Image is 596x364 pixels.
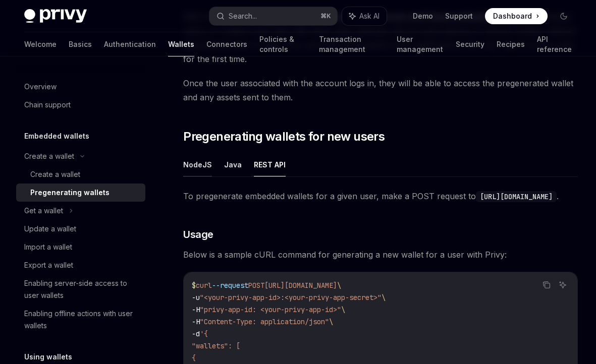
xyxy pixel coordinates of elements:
[248,281,264,290] span: POST
[183,227,213,241] span: Usage
[69,32,92,56] a: Basics
[16,184,145,202] a: Pregenerating wallets
[24,241,72,253] div: Import a wallet
[540,278,553,291] button: Copy the contents from the code block
[24,150,74,162] div: Create a wallet
[497,32,525,56] a: Recipes
[24,9,87,23] img: dark logo
[341,305,345,314] span: \
[24,277,139,301] div: Enabling server-side access to user wallets
[485,8,548,24] a: Dashboard
[192,341,240,350] span: "wallets": [
[359,11,380,21] span: Ask AI
[168,32,194,56] a: Wallets
[196,281,212,290] span: curl
[16,165,145,184] a: Create a wallet
[212,281,248,290] span: --request
[537,32,572,56] a: API reference
[16,96,145,114] a: Chain support
[192,353,196,362] span: {
[192,281,196,290] span: $
[254,153,286,176] button: REST API
[200,317,329,326] span: "Content-Type: application/json"
[200,329,208,338] span: '{
[183,153,212,176] button: NodeJS
[556,278,569,291] button: Ask AI
[192,305,200,314] span: -H
[104,32,156,56] a: Authentication
[342,7,387,25] button: Ask AI
[16,305,145,335] a: Enabling offline actions with user wallets
[183,189,578,203] span: To pregenerate embedded wallets for a given user, make a POST request to .
[224,153,242,176] button: Java
[183,129,385,145] span: Pregenerating wallets for new users
[320,12,331,20] span: ⌘ K
[30,187,110,199] div: Pregenerating wallets
[16,274,145,305] a: Enabling server-side access to user wallets
[259,32,307,56] a: Policies & controls
[209,7,337,25] button: Search...⌘K
[24,130,89,142] h5: Embedded wallets
[192,293,200,302] span: -u
[229,10,257,22] div: Search...
[16,238,145,256] a: Import a wallet
[382,293,386,302] span: \
[183,76,578,104] span: Once the user associated with the account logs in, they will be able to access the pregenerated w...
[264,281,337,290] span: [URL][DOMAIN_NAME]
[476,191,557,202] code: [URL][DOMAIN_NAME]
[183,248,578,262] span: Below is a sample cURL command for generating a new wallet for a user with Privy:
[319,32,385,56] a: Transaction management
[556,8,572,24] button: Toggle dark mode
[24,99,71,111] div: Chain support
[200,293,382,302] span: "<your-privy-app-id>:<your-privy-app-secret>"
[16,78,145,96] a: Overview
[24,308,139,332] div: Enabling offline actions with user wallets
[24,223,76,235] div: Update a wallet
[493,11,532,21] span: Dashboard
[24,205,63,217] div: Get a wallet
[16,256,145,274] a: Export a wallet
[24,351,72,363] h5: Using wallets
[192,317,200,326] span: -H
[24,259,73,271] div: Export a wallet
[24,32,57,56] a: Welcome
[329,317,333,326] span: \
[206,32,247,56] a: Connectors
[456,32,484,56] a: Security
[200,305,341,314] span: "privy-app-id: <your-privy-app-id>"
[30,168,80,180] div: Create a wallet
[16,220,145,238] a: Update a wallet
[24,81,57,93] div: Overview
[337,281,341,290] span: \
[397,32,444,56] a: User management
[445,11,473,21] a: Support
[192,329,200,338] span: -d
[413,11,433,21] a: Demo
